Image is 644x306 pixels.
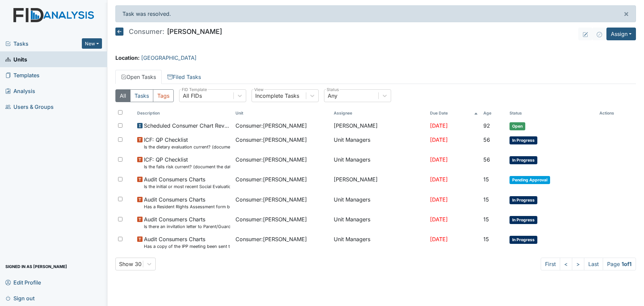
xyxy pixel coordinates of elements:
[144,243,230,250] small: Has a copy of the IPP meeting been sent to the Parent/Guardian [DATE] of the meeting?
[328,92,337,100] div: Any
[118,110,122,115] input: Toggle All Rows Selected
[331,153,427,173] td: Unit Managers
[483,122,490,129] span: 92
[331,107,427,119] th: Assignee
[115,54,140,61] strong: Location:
[235,195,307,204] span: Consumer : [PERSON_NAME]
[331,119,427,133] td: [PERSON_NAME]
[624,9,629,18] span: ×
[235,235,307,243] span: Consumer : [PERSON_NAME]
[331,213,427,232] td: Unit Managers
[509,236,537,244] span: In Progress
[509,176,550,184] span: Pending Approval
[144,204,230,210] small: Has a Resident Rights Assessment form been completed (18 years or older)?
[572,258,584,270] a: >
[483,176,489,183] span: 15
[235,156,307,164] span: Consumer : [PERSON_NAME]
[144,144,230,150] small: Is the dietary evaluation current? (document the date in the comment section)
[606,28,636,40] button: Assign
[144,195,230,210] span: Audit Consumers Charts Has a Resident Rights Assessment form been completed (18 years or older)?
[509,122,525,130] span: Open
[483,236,489,243] span: 15
[144,215,230,230] span: Audit Consumers Charts Is there an invitation letter to Parent/Guardian for current years team me...
[141,54,197,61] a: [GEOGRAPHIC_DATA]
[144,223,230,230] small: Is there an invitation letter to Parent/Guardian for current years team meetings in T-Logs (Therap)?
[5,293,35,303] span: Sign out
[235,215,307,223] span: Consumer : [PERSON_NAME]
[5,277,41,288] span: Edit Profile
[541,258,560,270] a: First
[255,92,299,100] div: Incomplete Tasks
[509,156,537,164] span: In Progress
[5,54,27,64] span: Units
[483,136,490,143] span: 56
[331,232,427,252] td: Unit Managers
[430,122,448,129] span: [DATE]
[235,122,307,130] span: Consumer : [PERSON_NAME]
[5,261,67,272] span: Signed in as [PERSON_NAME]
[331,193,427,213] td: Unit Managers
[430,156,448,163] span: [DATE]
[509,216,537,224] span: In Progress
[233,107,331,119] th: Toggle SortBy
[115,89,174,102] div: Type filter
[144,156,230,170] span: ICF: QP Checklist Is the falls risk current? (document the date in the comment section)
[483,196,489,203] span: 15
[119,260,142,268] div: Show 30
[597,107,630,119] th: Actions
[331,173,427,192] td: [PERSON_NAME]
[584,258,603,270] a: Last
[115,5,636,22] div: Task was resolved.
[144,164,230,170] small: Is the falls risk current? (document the date in the comment section)
[115,89,130,102] button: All
[144,175,230,190] span: Audit Consumers Charts Is the initial or most recent Social Evaluation in the chart?
[430,176,448,183] span: [DATE]
[130,89,153,102] button: Tasks
[622,261,632,267] strong: 1 of 1
[144,122,230,130] span: Scheduled Consumer Chart Review
[115,28,222,36] h5: [PERSON_NAME]
[153,89,174,102] button: Tags
[560,258,572,270] a: <
[129,28,164,35] span: Consumer:
[430,216,448,223] span: [DATE]
[144,183,230,190] small: Is the initial or most recent Social Evaluation in the chart?
[509,136,537,144] span: In Progress
[541,258,636,270] nav: task-pagination
[135,107,233,119] th: Toggle SortBy
[5,40,82,48] a: Tasks
[5,70,40,80] span: Templates
[144,136,230,150] span: ICF: QP Checklist Is the dietary evaluation current? (document the date in the comment section)
[5,101,54,112] span: Users & Groups
[430,136,448,143] span: [DATE]
[115,70,162,84] a: Open Tasks
[427,107,480,119] th: Toggle SortBy
[183,92,202,100] div: All FIDs
[235,175,307,183] span: Consumer : [PERSON_NAME]
[509,196,537,204] span: In Progress
[483,216,489,223] span: 15
[481,107,507,119] th: Toggle SortBy
[483,156,490,163] span: 56
[82,38,102,49] button: New
[507,107,597,119] th: Toggle SortBy
[162,70,207,84] a: Filed Tasks
[144,235,230,250] span: Audit Consumers Charts Has a copy of the IPP meeting been sent to the Parent/Guardian within 30 d...
[115,89,636,270] div: Open Tasks
[5,86,35,96] span: Analysis
[617,6,636,22] button: ×
[430,196,448,203] span: [DATE]
[331,133,427,153] td: Unit Managers
[430,236,448,243] span: [DATE]
[235,136,307,144] span: Consumer : [PERSON_NAME]
[603,258,636,270] span: Page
